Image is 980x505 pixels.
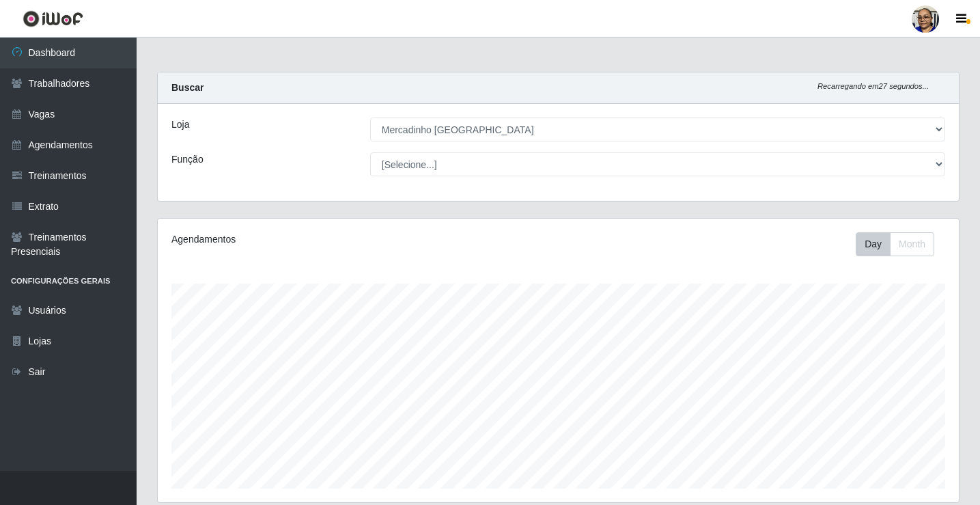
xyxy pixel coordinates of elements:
button: Month [890,232,934,256]
button: Day [856,232,891,256]
label: Função [171,152,204,167]
div: Agendamentos [171,232,482,247]
img: CoreUI Logo [23,10,83,27]
strong: Buscar [171,82,204,93]
div: Toolbar with button groups [856,232,945,256]
label: Loja [171,118,189,132]
div: First group [856,232,934,256]
i: Recarregando em 27 segundos... [817,82,929,90]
